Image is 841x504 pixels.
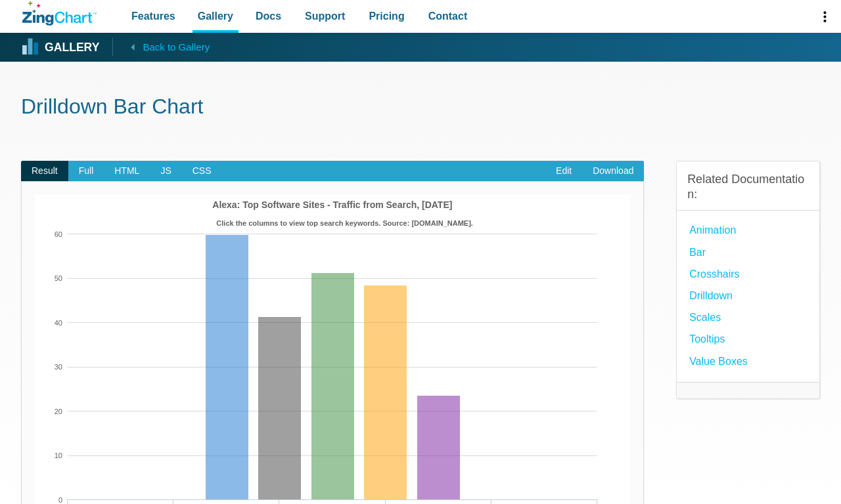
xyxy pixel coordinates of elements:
span: Docs [256,7,281,25]
span: Result [21,161,68,182]
a: ZingChart Logo. Click to return to the homepage [22,1,97,26]
span: CSS [182,161,222,182]
span: Contact [428,7,468,25]
span: JS [150,161,181,182]
span: Gallery [198,7,233,25]
a: Bar [689,243,706,261]
a: Download [582,161,644,182]
span: HTML [104,161,150,182]
a: Tooltips [689,330,725,348]
strong: Gallery [45,42,99,54]
span: Back to Gallery [143,39,210,56]
h3: Related Documentation: [687,172,809,203]
span: Support [305,7,345,25]
a: Scales [689,308,721,326]
span: Features [131,7,175,25]
a: Back to Gallery [112,37,210,56]
a: Gallery [22,37,99,57]
a: Crosshairs [689,265,739,283]
a: Edit [545,161,582,182]
span: Full [68,161,104,182]
a: Value Boxes [689,352,748,370]
span: Pricing [369,7,404,25]
a: Animation [689,221,736,239]
h1: Drilldown Bar Chart [21,93,820,123]
a: Drilldown [689,287,733,304]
